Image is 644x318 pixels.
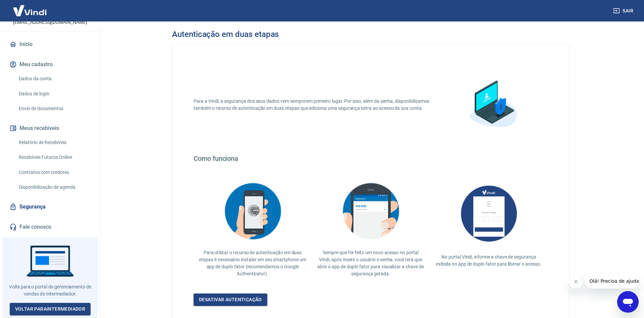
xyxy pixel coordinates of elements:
a: Relatório de Recebíveis [16,136,92,149]
img: AUbNX1O5CQAAAABJRU5ErkJggg== [455,179,522,248]
a: Dados da conta [16,72,92,86]
button: Meus recebíveis [8,121,92,136]
iframe: Fechar mensagem [569,275,583,288]
h3: Autenticação em duas etapas [172,30,279,39]
a: Contratos com credores [16,166,92,179]
a: Segurança [8,199,92,214]
img: explication-mfa3.c449ef126faf1c3e3bb9.png [337,179,404,244]
button: Meu cadastro [8,57,92,72]
p: Sempre que for feito um novo acesso no portal Vindi, após inserir o usuário e senha, você terá qu... [317,249,424,277]
a: Dados de login [16,87,92,101]
h4: Como funciona [194,154,548,163]
button: Sair [612,5,636,17]
a: Disponibilização de agenda [16,180,92,194]
span: Olá! Precisa de ajuda? [4,5,56,10]
img: explication-mfa2.908d58f25590a47144d3.png [219,179,286,244]
iframe: Botão para abrir a janela de mensagens [617,291,639,313]
p: Para a Vindi, a segurança dos seus dados vem sempre em primeiro lugar. Por isso, além da senha, d... [194,98,438,112]
p: [EMAIL_ADDRESS][DOMAIN_NAME] [13,19,87,26]
a: Voltar paraIntermediador [10,303,91,315]
a: Início [8,37,92,52]
a: Recebíveis Futuros Online [16,150,92,164]
iframe: Mensagem da empresa [585,274,639,288]
p: No portal Vindi, informe a chave de segurança exibida no app de duplo fator para liberar o acesso. [435,254,542,268]
a: Desativar autenticação [194,293,267,306]
a: Fale conosco [8,220,92,234]
a: Envio de documentos [16,102,92,116]
img: explication-mfa1.88a31355a892c34851cc.png [459,71,526,138]
p: Para utilizar o recurso de autenticação em duas etapas é necessário instalar em seu smartphone um... [199,249,306,277]
img: Vindi [8,0,52,21]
